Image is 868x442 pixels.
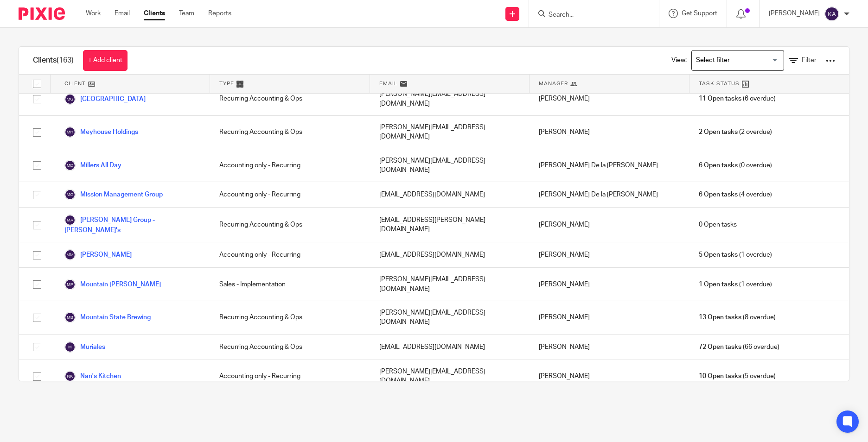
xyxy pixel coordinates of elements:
div: [PERSON_NAME] [530,82,689,115]
span: 10 Open tasks [699,372,741,381]
a: Work [86,9,101,18]
span: (5 overdue) [699,372,776,381]
a: Team [179,9,194,18]
input: Search [548,11,631,19]
div: [EMAIL_ADDRESS][DOMAIN_NAME] [370,182,530,207]
div: [PERSON_NAME] [530,208,689,242]
a: Clients [144,9,165,18]
span: 2 Open tasks [699,127,738,137]
div: [PERSON_NAME][EMAIL_ADDRESS][DOMAIN_NAME] [370,360,530,393]
span: 6 Open tasks [699,161,738,170]
p: [PERSON_NAME] [769,9,820,18]
span: 0 Open tasks [699,220,737,229]
span: Filter [802,57,817,63]
div: Accounting only - Recurring [210,149,370,182]
div: [PERSON_NAME] [530,268,689,301]
span: 72 Open tasks [699,342,741,352]
div: [PERSON_NAME][EMAIL_ADDRESS][DOMAIN_NAME] [370,116,530,149]
a: [GEOGRAPHIC_DATA] [64,94,146,105]
div: [PERSON_NAME] [530,335,689,360]
a: [PERSON_NAME] Group - [PERSON_NAME]'s [64,215,201,235]
span: Get Support [682,10,717,17]
img: svg%3E [64,94,76,105]
img: svg%3E [64,215,76,226]
div: Accounting only - Recurring [210,182,370,207]
span: (0 overdue) [699,161,772,170]
input: Search for option [693,52,779,69]
a: Mountain State Brewing [64,312,151,323]
div: [PERSON_NAME] [530,360,689,393]
span: (4 overdue) [699,190,772,199]
img: svg%3E [64,341,76,353]
img: svg%3E [64,312,76,323]
img: svg%3E [64,160,76,171]
span: (66 overdue) [699,342,779,352]
span: (2 overdue) [699,127,772,137]
div: View: [657,47,835,74]
input: Select all [28,75,46,93]
a: Meyhouse Holdings [64,126,138,138]
span: 5 Open tasks [699,250,738,259]
div: [EMAIL_ADDRESS][PERSON_NAME][DOMAIN_NAME] [370,208,530,242]
div: Recurring Accounting & Ops [210,116,370,149]
a: [PERSON_NAME] [64,249,132,260]
div: [PERSON_NAME][EMAIL_ADDRESS][DOMAIN_NAME] [370,301,530,334]
span: (6 overdue) [699,94,776,103]
div: [PERSON_NAME] De la [PERSON_NAME] [530,149,689,182]
a: + Add client [83,50,128,71]
a: Mission Management Group [64,189,163,200]
span: Type [219,80,234,88]
div: [PERSON_NAME] [530,301,689,334]
span: (1 overdue) [699,280,772,289]
div: Search for option [691,50,784,71]
span: 11 Open tasks [699,94,741,103]
img: svg%3E [64,279,76,290]
a: Muriales [64,341,105,353]
span: Client [64,80,86,88]
span: 1 Open tasks [699,280,738,289]
span: Task Status [699,80,740,88]
div: [PERSON_NAME] [530,116,689,149]
div: [PERSON_NAME][EMAIL_ADDRESS][DOMAIN_NAME] [370,82,530,115]
img: svg%3E [64,126,76,138]
div: [PERSON_NAME] De la [PERSON_NAME] [530,182,689,207]
div: [EMAIL_ADDRESS][DOMAIN_NAME] [370,335,530,360]
div: Recurring Accounting & Ops [210,301,370,334]
div: [PERSON_NAME] [530,242,689,267]
a: Millers All Day [64,160,121,171]
div: Recurring Accounting & Ops [210,82,370,115]
span: 6 Open tasks [699,190,738,199]
a: Email [115,9,130,18]
span: (163) [57,57,74,64]
h1: Clients [33,56,74,65]
div: Accounting only - Recurring [210,242,370,267]
img: svg%3E [64,249,76,260]
a: Nan's Kitchen [64,371,121,382]
span: 13 Open tasks [699,313,741,322]
img: svg%3E [64,371,76,382]
div: [PERSON_NAME][EMAIL_ADDRESS][DOMAIN_NAME] [370,149,530,182]
div: Recurring Accounting & Ops [210,208,370,242]
div: Sales - Implementation [210,268,370,301]
div: [PERSON_NAME][EMAIL_ADDRESS][DOMAIN_NAME] [370,268,530,301]
div: Recurring Accounting & Ops [210,335,370,360]
a: Reports [208,9,231,18]
img: svg%3E [824,6,839,21]
img: Pixie [19,7,65,20]
span: (1 overdue) [699,250,772,259]
div: [EMAIL_ADDRESS][DOMAIN_NAME] [370,242,530,267]
img: svg%3E [64,189,76,200]
div: Accounting only - Recurring [210,360,370,393]
span: Email [379,80,398,88]
a: Mountain [PERSON_NAME] [64,279,161,290]
span: (8 overdue) [699,313,776,322]
span: Manager [539,80,568,88]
